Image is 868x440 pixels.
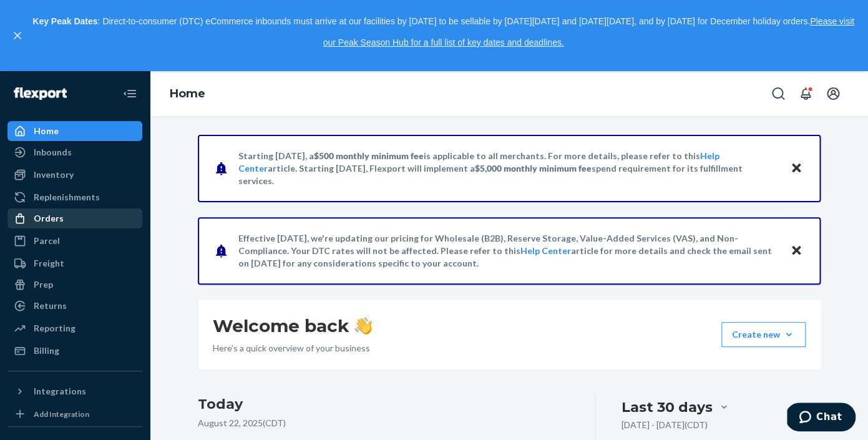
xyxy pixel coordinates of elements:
[170,87,205,100] a: Home
[7,142,142,162] a: Inbounds
[475,163,592,174] span: $5,000 monthly minimum fee
[117,81,142,106] button: Close Navigation
[213,342,372,354] p: Here’s a quick overview of your business
[34,278,53,291] div: Prep
[32,16,97,26] strong: Key Peak Dates
[793,81,818,106] button: Open notifications
[34,235,60,247] div: Parcel
[34,300,67,312] div: Returns
[34,212,64,225] div: Orders
[7,165,142,185] a: Inventory
[788,160,804,178] button: Close
[354,317,372,335] img: hand-wave emoji
[7,231,142,251] a: Parcel
[787,403,856,434] iframe: Opens a widget where you can chat to one of our agents
[11,29,24,42] button: close,
[34,191,100,203] div: Replenishments
[238,150,778,187] p: Starting [DATE], a is applicable to all merchants. For more details, please refer to this article...
[160,76,215,112] ol: breadcrumbs
[34,409,89,419] div: Add Integration
[34,146,72,159] div: Inbounds
[788,242,804,260] button: Close
[7,406,142,421] a: Add Integration
[213,315,372,337] h1: Welcome back
[314,150,424,161] span: $500 monthly minimum fee
[7,275,142,295] a: Prep
[821,81,846,106] button: Open account menu
[7,187,142,207] a: Replenishments
[7,121,142,141] a: Home
[14,87,67,100] img: Flexport logo
[7,253,142,273] a: Freight
[766,81,791,106] button: Open Search Box
[34,125,59,137] div: Home
[198,394,570,414] h3: Today
[238,232,778,270] p: Effective [DATE], we're updating our pricing for Wholesale (B2B), Reserve Storage, Value-Added Se...
[520,245,571,256] a: Help Center
[7,208,142,228] a: Orders
[198,417,570,429] p: August 22, 2025 ( CDT )
[34,322,76,335] div: Reporting
[34,385,86,398] div: Integrations
[7,318,142,338] a: Reporting
[34,345,59,357] div: Billing
[7,341,142,361] a: Billing
[323,16,854,47] a: Please visit our Peak Season Hub for a full list of key dates and deadlines.
[34,257,64,270] div: Freight
[34,169,74,181] div: Inventory
[30,11,857,53] p: : Direct-to-consumer (DTC) eCommerce inbounds must arrive at our facilities by [DATE] to be sella...
[721,322,806,347] button: Create new
[7,296,142,316] a: Returns
[7,381,142,401] button: Integrations
[621,419,707,431] p: [DATE] - [DATE] ( CDT )
[621,398,712,417] div: Last 30 days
